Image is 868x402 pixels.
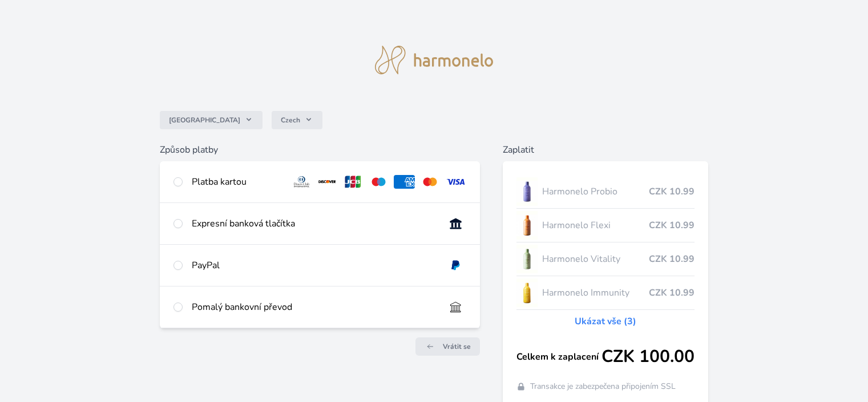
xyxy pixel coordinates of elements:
[516,278,538,307] img: IMMUNITY_se_stinem_x-lo.jpg
[530,381,676,392] span: Transakce je zabezpečena připojením SSL
[542,286,648,300] span: Harmonelo Immunity
[169,116,240,125] span: [GEOGRAPHIC_DATA]
[649,286,695,300] span: CZK 10.99
[192,175,282,189] div: Platba kartou
[445,300,466,314] img: bankTransfer_IBAN.svg
[575,315,636,328] a: Ukázat vše (3)
[368,175,389,189] img: maestro.svg
[516,350,601,364] span: Celkem k zaplacení
[342,175,364,189] img: jcb.svg
[443,342,471,351] span: Vrátit se
[601,347,695,367] span: CZK 100.00
[516,177,538,206] img: CLEAN_PROBIO_se_stinem_x-lo.jpg
[516,245,538,273] img: CLEAN_VITALITY_se_stinem_x-lo.jpg
[445,217,466,230] img: onlineBanking_CZ.svg
[394,175,415,189] img: amex.svg
[375,46,494,74] img: logo.svg
[419,175,441,189] img: mc.svg
[542,252,648,266] span: Harmonelo Vitality
[317,175,338,189] img: discover.svg
[649,218,695,232] span: CZK 10.99
[516,211,538,240] img: CLEAN_FLEXI_se_stinem_x-hi_(1)-lo.jpg
[542,218,648,232] span: Harmonelo Flexi
[272,111,322,129] button: Czech
[192,300,435,314] div: Pomalý bankovní převod
[503,143,708,157] h6: Zaplatit
[160,143,479,157] h6: Způsob platby
[192,258,435,272] div: PayPal
[160,111,263,129] button: [GEOGRAPHIC_DATA]
[649,185,695,198] span: CZK 10.99
[415,337,480,356] a: Vrátit se
[281,116,300,125] span: Czech
[192,217,435,230] div: Expresní banková tlačítka
[445,175,466,189] img: visa.svg
[649,252,695,266] span: CZK 10.99
[291,175,312,189] img: diners.svg
[542,185,648,198] span: Harmonelo Probio
[445,258,466,272] img: paypal.svg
